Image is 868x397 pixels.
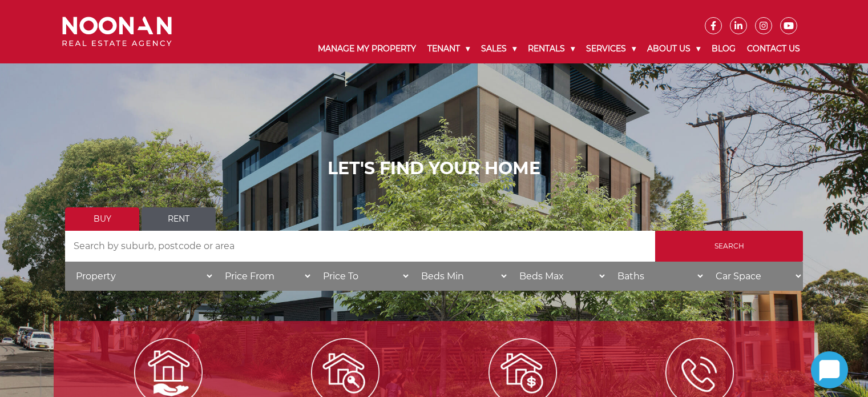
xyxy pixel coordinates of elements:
[312,34,422,63] a: Manage My Property
[655,231,803,262] input: Search
[580,34,641,63] a: Services
[62,17,172,47] img: Noonan Real Estate Agency
[522,34,580,63] a: Rentals
[422,34,475,63] a: Tenant
[65,231,655,262] input: Search by suburb, postcode or area
[641,34,706,63] a: About Us
[65,158,803,179] h1: LET'S FIND YOUR HOME
[65,207,139,231] a: Buy
[741,34,806,63] a: Contact Us
[142,207,216,231] a: Rent
[475,34,522,63] a: Sales
[706,34,741,63] a: Blog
